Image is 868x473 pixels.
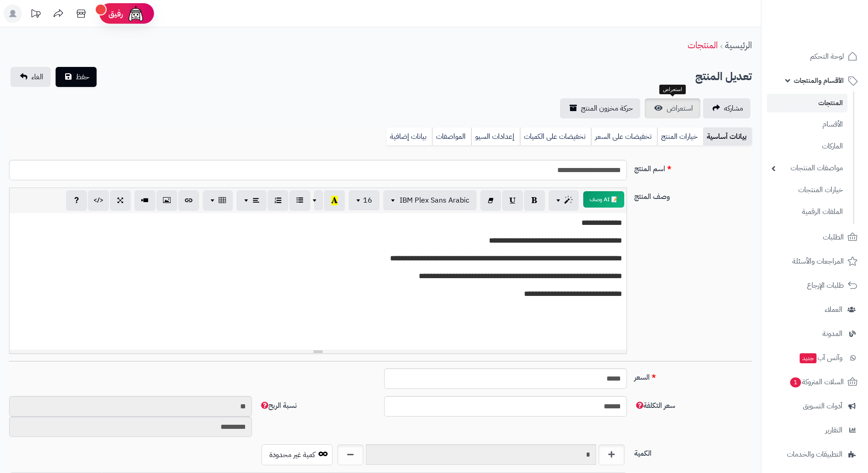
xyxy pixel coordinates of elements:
[631,368,755,383] label: السعر
[810,50,844,63] span: لوحة التحكم
[825,424,842,437] span: التقارير
[789,376,844,388] span: السلات المتروكة
[725,38,752,52] a: الرئيسية
[800,353,817,363] span: جديد
[259,400,297,411] span: نسبة الربح
[767,371,863,393] a: السلات المتروكة1
[631,188,755,202] label: وصف المنتج
[767,180,847,200] a: خيارات المنتجات
[703,98,750,118] a: مشاركه
[631,160,755,174] label: اسم المنتج
[767,137,847,156] a: الماركات
[56,67,97,87] button: حفظ
[767,46,863,67] a: لوحة التحكم
[591,127,657,146] a: تخفيضات على السعر
[363,195,372,206] span: 16
[767,347,863,369] a: وآتس آبجديد
[631,444,755,459] label: الكمية
[767,299,863,320] a: العملاء
[349,190,380,210] button: 16
[10,67,51,87] a: الغاء
[520,127,591,146] a: تخفيضات على الكميات
[688,38,718,52] a: المنتجات
[803,400,842,412] span: أدوات التسويق
[799,351,842,364] span: وآتس آب
[767,226,863,248] a: الطلبات
[24,5,47,25] a: تحديثات المنصة
[767,115,847,134] a: الأقسام
[657,127,703,146] a: خيارات المنتج
[386,127,432,146] a: بيانات إضافية
[659,85,686,95] div: استعراض
[807,279,844,292] span: طلبات الإرجاع
[767,323,863,345] a: المدونة
[400,195,469,206] span: IBM Plex Sans Arabic
[583,191,624,208] button: 📝 AI وصف
[645,98,700,118] a: استعراض
[823,231,844,244] span: الطلبات
[767,443,863,465] a: التطبيقات والخدمات
[794,74,844,87] span: الأقسام والمنتجات
[822,327,842,340] span: المدونة
[767,202,847,222] a: الملفات الرقمية
[31,71,43,82] span: الغاء
[127,5,145,23] img: ai-face.png
[703,127,752,146] a: بيانات أساسية
[432,127,471,146] a: المواصفات
[767,419,863,441] a: التقارير
[792,255,844,268] span: المراجعات والأسئلة
[787,448,842,461] span: التطبيقات والخدمات
[76,71,89,82] span: حفظ
[560,98,640,118] a: حركة مخزون المنتج
[767,250,863,272] a: المراجعات والأسئلة
[767,395,863,417] a: أدوات التسويق
[634,400,675,411] span: سعر التكلفة
[767,275,863,296] a: طلبات الإرجاع
[767,94,847,112] a: المنتجات
[724,103,743,114] span: مشاركه
[806,19,859,38] img: logo-2.png
[767,158,847,178] a: مواصفات المنتجات
[825,303,842,316] span: العملاء
[471,127,520,146] a: إعدادات السيو
[581,103,633,114] span: حركة مخزون المنتج
[108,8,123,19] span: رفيق
[790,377,801,387] span: 1
[695,67,752,86] h2: تعديل المنتج
[383,190,477,210] button: IBM Plex Sans Arabic
[667,103,693,114] span: استعراض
